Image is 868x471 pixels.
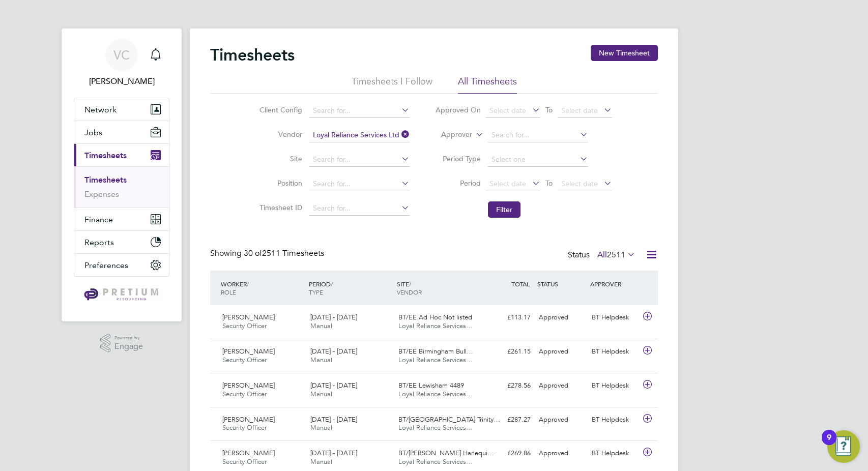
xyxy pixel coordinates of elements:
input: Select one [488,153,588,167]
button: New Timesheet [591,45,658,61]
input: Search for... [309,104,410,118]
li: Timesheets I Follow [352,75,432,94]
span: Jobs [84,128,102,137]
span: VC [113,48,130,62]
div: BT Helpdesk [588,343,641,360]
div: PERIOD [306,275,394,301]
span: Powered by [114,334,143,342]
input: Search for... [309,128,410,142]
div: 9 [827,437,831,451]
h2: Timesheets [210,45,295,65]
span: Loyal Reliance Services… [398,423,473,432]
button: Reports [74,231,169,253]
a: Timesheets [84,175,127,185]
div: £278.56 [482,377,535,394]
span: [PERSON_NAME] [222,415,275,424]
span: [DATE] - [DATE] [310,449,357,457]
span: Manual [310,457,332,466]
span: Manual [310,356,332,364]
div: APPROVER [588,275,641,293]
label: Client Config [256,105,302,114]
span: BT/[GEOGRAPHIC_DATA] Trinity… [398,415,500,424]
div: STATUS [535,275,588,293]
label: Timesheet ID [256,203,302,212]
div: Approved [535,343,588,360]
div: £113.17 [482,309,535,326]
span: Timesheets [84,151,127,160]
div: Approved [535,309,588,326]
div: BT Helpdesk [588,377,641,394]
span: [PERSON_NAME] [222,449,275,457]
span: Reports [84,238,114,247]
span: TOTAL [511,280,530,288]
button: Timesheets [74,144,169,166]
nav: Main navigation [62,28,182,321]
span: Select date [489,106,526,115]
span: [DATE] - [DATE] [310,313,357,321]
span: Manual [310,423,332,432]
span: Security Officer [222,457,267,466]
span: ROLE [221,288,236,296]
label: Position [256,179,302,188]
label: Approved On [435,105,481,114]
button: Network [74,98,169,121]
button: Open Resource Center, 9 new notifications [827,430,860,463]
span: / [331,280,333,288]
a: Powered byEngage [100,334,143,353]
span: Loyal Reliance Services… [398,356,473,364]
span: / [409,280,411,288]
span: Finance [84,215,113,224]
span: Security Officer [222,390,267,398]
div: WORKER [218,275,306,301]
input: Search for... [488,128,588,142]
span: 30 of [244,248,262,258]
span: To [542,103,556,116]
div: Showing [210,248,326,259]
span: Select date [489,179,526,188]
div: SITE [394,275,482,301]
span: [PERSON_NAME] [222,381,275,390]
div: BT Helpdesk [588,309,641,326]
div: £261.15 [482,343,535,360]
button: Filter [488,201,520,218]
span: 2511 Timesheets [244,248,324,258]
div: BT Helpdesk [588,411,641,428]
div: £287.27 [482,411,535,428]
span: Loyal Reliance Services… [398,390,473,398]
button: Jobs [74,121,169,143]
span: BT/EE Lewisham 4489 [398,381,464,390]
div: £269.86 [482,445,535,462]
div: Timesheets [74,166,169,208]
span: Select date [561,179,598,188]
a: VC[PERSON_NAME] [74,39,169,87]
a: Expenses [84,189,119,199]
span: Engage [114,342,143,351]
span: TYPE [309,288,323,296]
div: Status [568,248,638,262]
span: Loyal Reliance Services… [398,321,473,330]
span: Preferences [84,260,128,270]
span: 2511 [607,250,625,260]
span: Select date [561,106,598,115]
button: Preferences [74,254,169,276]
input: Search for... [309,177,410,191]
div: Approved [535,411,588,428]
div: Approved [535,377,588,394]
span: Security Officer [222,321,267,330]
span: Manual [310,390,332,398]
input: Search for... [309,201,410,216]
span: BT/EE Ad Hoc Not listed [398,313,472,321]
span: [DATE] - [DATE] [310,415,357,424]
label: Approver [426,130,472,140]
span: [PERSON_NAME] [222,313,275,321]
label: Site [256,154,302,163]
a: Go to home page [74,287,169,303]
li: All Timesheets [458,75,517,94]
input: Search for... [309,153,410,167]
span: Valentina Cerulli [74,75,169,87]
label: Vendor [256,130,302,139]
div: Approved [535,445,588,462]
button: Finance [74,208,169,230]
span: Loyal Reliance Services… [398,457,473,466]
span: Security Officer [222,423,267,432]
